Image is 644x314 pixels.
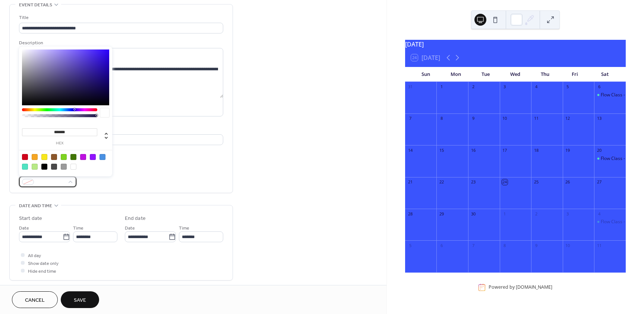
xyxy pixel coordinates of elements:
[80,154,86,160] div: #BD10E0
[533,243,539,248] div: 9
[25,297,45,304] span: Cancel
[470,147,476,153] div: 16
[565,116,571,121] div: 12
[530,67,560,82] div: Thu
[596,116,602,121] div: 13
[19,202,52,210] span: Date and time
[470,179,476,185] div: 23
[19,14,222,22] div: Title
[407,179,413,185] div: 21
[594,156,626,162] div: Flow Class - Every other Saturday at 10:30
[594,92,626,98] div: Flow Class - Every other Saturday at 10:30
[501,67,530,82] div: Wed
[41,164,47,170] div: #000000
[73,224,83,232] span: Time
[439,84,444,90] div: 1
[502,116,508,121] div: 10
[565,84,571,90] div: 5
[565,179,571,185] div: 26
[61,154,67,160] div: #7ED321
[41,154,47,160] div: #F8E71C
[32,164,38,170] div: #B8E986
[51,154,57,160] div: #8B572A
[19,215,42,222] div: Start date
[22,164,28,170] div: #50E3C2
[533,179,539,185] div: 25
[596,243,602,248] div: 11
[32,154,38,160] div: #F5A623
[594,219,626,225] div: Flow Class - Every other Saturday at 10:30
[533,116,539,121] div: 11
[516,284,552,291] a: [DOMAIN_NAME]
[502,179,508,185] div: 24
[407,211,413,217] div: 28
[74,297,86,304] span: Save
[125,215,146,222] div: End date
[179,224,189,232] span: Time
[90,154,96,160] div: #9013FE
[70,164,76,170] div: #FFFFFF
[405,40,626,49] div: [DATE]
[502,84,508,90] div: 3
[125,224,135,232] span: Date
[470,243,476,248] div: 7
[439,211,444,217] div: 29
[565,243,571,248] div: 10
[502,211,508,217] div: 1
[533,211,539,217] div: 2
[439,147,444,153] div: 15
[51,164,57,170] div: #4A4A4A
[471,67,501,82] div: Tue
[470,211,476,217] div: 30
[560,67,590,82] div: Fri
[439,179,444,185] div: 22
[411,67,441,82] div: Sun
[441,67,471,82] div: Mon
[596,179,602,185] div: 27
[61,164,67,170] div: #9B9B9B
[19,125,222,133] div: Location
[100,154,105,160] div: #4A90E2
[22,141,97,145] label: hex
[533,84,539,90] div: 4
[489,284,552,291] div: Powered by
[28,267,56,275] span: Hide end time
[565,211,571,217] div: 3
[502,147,508,153] div: 17
[19,1,52,9] span: Event details
[502,243,508,248] div: 8
[565,147,571,153] div: 19
[61,291,99,308] button: Save
[470,116,476,121] div: 9
[70,154,76,160] div: #417505
[407,243,413,248] div: 5
[19,224,29,232] span: Date
[28,260,59,267] span: Show date only
[407,147,413,153] div: 14
[596,211,602,217] div: 4
[28,252,41,260] span: All day
[470,84,476,90] div: 2
[407,84,413,90] div: 31
[22,154,28,160] div: #D0021B
[19,39,222,47] div: Description
[596,147,602,153] div: 20
[596,84,602,90] div: 6
[439,116,444,121] div: 8
[12,291,58,308] button: Cancel
[439,243,444,248] div: 6
[407,116,413,121] div: 7
[590,67,620,82] div: Sat
[533,147,539,153] div: 18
